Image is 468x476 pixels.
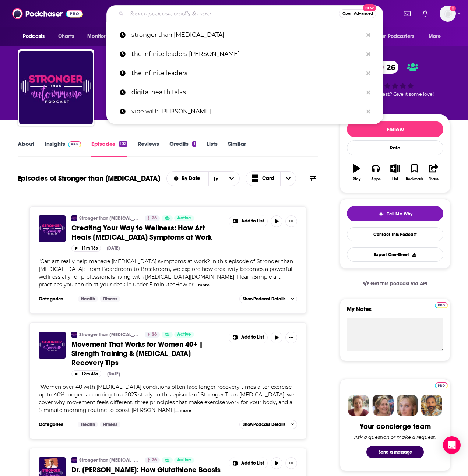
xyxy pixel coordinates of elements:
a: Pro website [435,381,448,388]
div: [DATE] [107,371,120,377]
a: Fitness [100,422,120,427]
button: ShowPodcast Details [239,295,298,303]
div: Apps [371,177,381,181]
span: Can art really help manage [MEDICAL_DATA] symptoms at work? In this episode of Stronger than [MED... [39,258,293,288]
img: Creating Your Way to Wellness: How Art Heals Autoimmune Symptoms at Work [39,215,66,242]
span: New [363,4,376,11]
button: Bookmark [405,159,424,186]
span: Good podcast? Give it some love! [356,91,434,97]
a: digital health talks [106,83,383,102]
a: Fitness [100,296,120,302]
button: Show More Button [229,332,267,343]
span: Active [177,331,191,338]
button: Show More Button [285,332,297,343]
h2: Choose List sort [166,171,240,186]
button: Show profile menu [440,6,456,22]
img: Stronger than Autoimmune [19,51,93,124]
span: 26 [152,456,157,464]
a: the infinite leaders [PERSON_NAME] [106,45,383,64]
span: Card [262,176,274,181]
button: ShowPodcast Details [239,420,298,429]
button: Show More Button [285,457,297,469]
h2: Choose View [246,171,296,186]
a: Show notifications dropdown [419,7,431,20]
span: Charts [58,31,74,42]
span: ... [194,281,197,288]
p: the infinite leaders [131,64,363,83]
button: Share [424,159,443,186]
a: Movement That Works for Women 40+ | Strength Training & [MEDICAL_DATA] Recovery Tips [71,340,224,367]
div: Your concierge team [360,422,431,431]
button: open menu [167,176,208,181]
a: Get this podcast via API [357,275,433,293]
a: Reviews [138,140,159,157]
img: Sydney Profile [348,395,369,416]
button: more [198,282,210,288]
div: Search podcasts, credits, & more... [106,5,383,22]
div: 26Good podcast? Give it some love! [340,56,450,102]
span: " [39,258,293,288]
a: Credits1 [169,140,196,157]
img: Movement That Works for Women 40+ | Strength Training & Autoimmune Recovery Tips [39,332,66,359]
div: Ask a question or make a request. [354,434,436,440]
button: Send a message [366,446,424,458]
img: tell me why sparkle [378,211,384,217]
div: Open Intercom Messenger [443,436,461,454]
a: About [18,140,34,157]
span: Logged in as mtraynor [440,6,456,22]
a: Creating Your Way to Wellness: How Art Heals [MEDICAL_DATA] Symptoms at Work [71,223,224,242]
span: Show Podcast Details [243,296,285,302]
button: more [180,408,191,414]
img: Podchaser Pro [68,141,81,147]
button: Show More Button [229,215,267,227]
a: Similar [228,140,246,157]
button: List [386,159,405,186]
span: Add to List [241,218,264,224]
label: My Notes [347,306,443,318]
button: open menu [18,29,54,43]
a: Pro website [435,301,448,308]
button: Play [347,159,366,186]
a: stronger than [MEDICAL_DATA] [106,25,383,45]
a: 26 [372,61,399,74]
a: Episodes102 [91,140,127,157]
span: By Date [182,176,203,181]
img: Podchaser - Follow, Share and Rate Podcasts [12,7,83,21]
span: Add to List [241,461,264,466]
button: Show More Button [285,215,297,227]
a: Contact This Podcast [347,227,443,241]
span: Podcasts [23,31,45,42]
span: Active [177,456,191,464]
button: tell me why sparkleTell Me Why [347,206,443,221]
a: vibe with [PERSON_NAME] [106,102,383,121]
h3: Categories [39,422,72,427]
span: 26 [152,215,157,222]
button: 11m 13s [71,245,101,252]
button: Follow [347,121,443,137]
span: Monitoring [87,31,113,42]
a: Lists [207,140,218,157]
div: 1 [192,141,196,147]
button: Open AdvancedNew [339,9,376,18]
button: 12m 43s [71,370,101,377]
button: Sort Direction [208,172,224,186]
span: 26 [379,61,399,74]
a: 26 [145,215,160,221]
p: stronger than autoimmune [131,25,363,45]
h3: Categories [39,296,72,302]
button: open menu [423,29,450,43]
div: 102 [119,141,127,147]
a: Health [78,296,98,302]
a: Charts [53,29,78,43]
a: Show notifications dropdown [401,7,414,20]
div: Rate [347,140,443,155]
img: User Profile [440,6,456,22]
span: Active [177,215,191,222]
div: [DATE] [107,246,120,251]
h1: Episodes of Stronger than [MEDICAL_DATA] [18,174,160,183]
div: Share [429,177,439,181]
img: Stronger than Autoimmune [71,332,77,338]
